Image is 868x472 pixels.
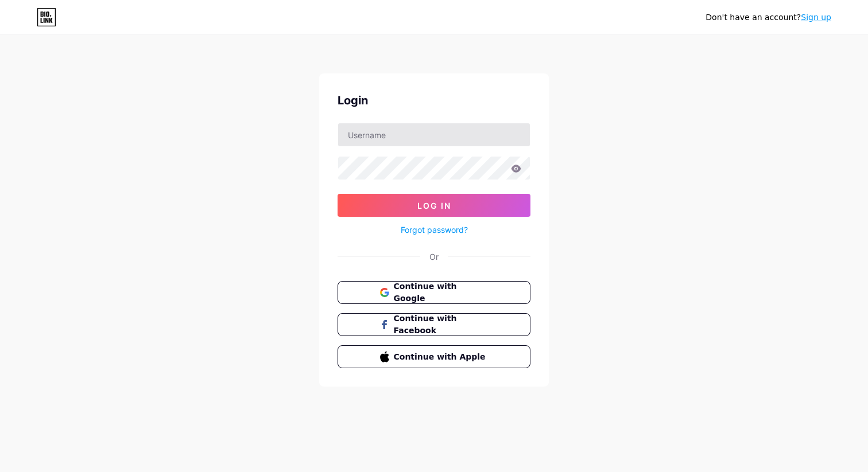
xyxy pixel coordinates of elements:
[338,313,530,336] button: Continue with Facebook
[394,313,489,337] span: Continue with Facebook
[338,123,530,146] input: Username
[394,280,489,305] span: Continue with Google
[429,251,439,263] div: Or
[338,281,530,304] button: Continue with Google
[394,351,489,363] span: Continue with Apple
[338,194,530,217] button: Log In
[706,11,831,24] div: Don't have an account?
[338,345,530,368] button: Continue with Apple
[801,13,831,22] a: Sign up
[417,201,451,210] span: Log In
[401,224,468,236] a: Forgot password?
[338,92,530,109] div: Login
